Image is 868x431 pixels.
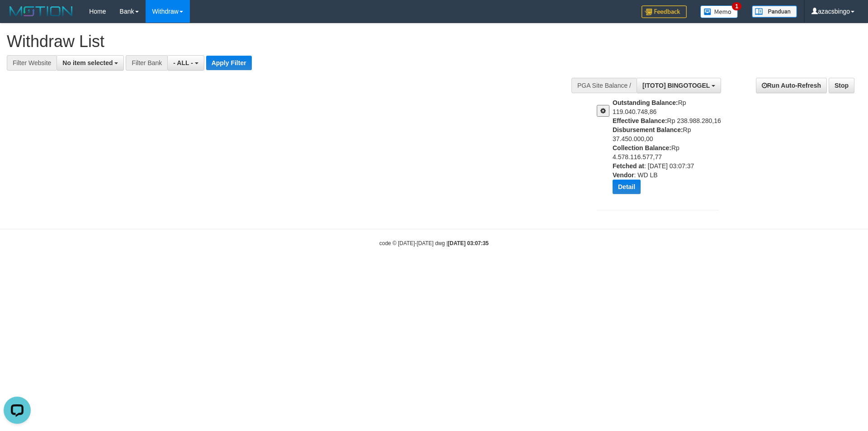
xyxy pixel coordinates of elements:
button: Detail [613,180,641,194]
button: Open LiveChat chat widget [4,4,31,31]
span: - ALL - [173,59,193,66]
a: Run Auto-Refresh [756,78,827,93]
img: Feedback.jpg [642,5,687,18]
span: [ITOTO] BINGOTOGEL [642,82,710,89]
div: PGA Site Balance / [571,78,637,93]
b: Fetched at [613,162,644,170]
strong: [DATE] 03:07:35 [448,240,489,246]
span: No item selected [62,59,113,66]
div: Filter Bank [126,55,167,71]
span: 1 [732,2,741,10]
b: Collection Balance: [613,144,671,152]
img: MOTION_logo.png [7,5,75,18]
b: Disbursement Balance: [613,126,683,133]
button: - ALL - [167,55,204,71]
h1: Withdraw List [7,33,570,51]
button: No item selected [57,55,124,71]
b: Effective Balance: [613,117,667,124]
b: Outstanding Balance: [613,99,678,106]
img: Button%20Memo.svg [700,5,738,18]
a: Stop [829,78,854,93]
div: Rp 119.040.748,86 Rp 238.988.280,16 Rp 37.450.000,00 Rp 4.578.116.577,77 : [DATE] 03:07:37 : WD LB [613,98,726,201]
b: Vendor [613,171,634,179]
img: panduan.png [752,5,797,18]
button: [ITOTO] BINGOTOGEL [637,78,721,93]
div: Filter Website [7,55,57,71]
small: code © [DATE]-[DATE] dwg | [379,240,489,246]
button: Apply Filter [206,56,252,70]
